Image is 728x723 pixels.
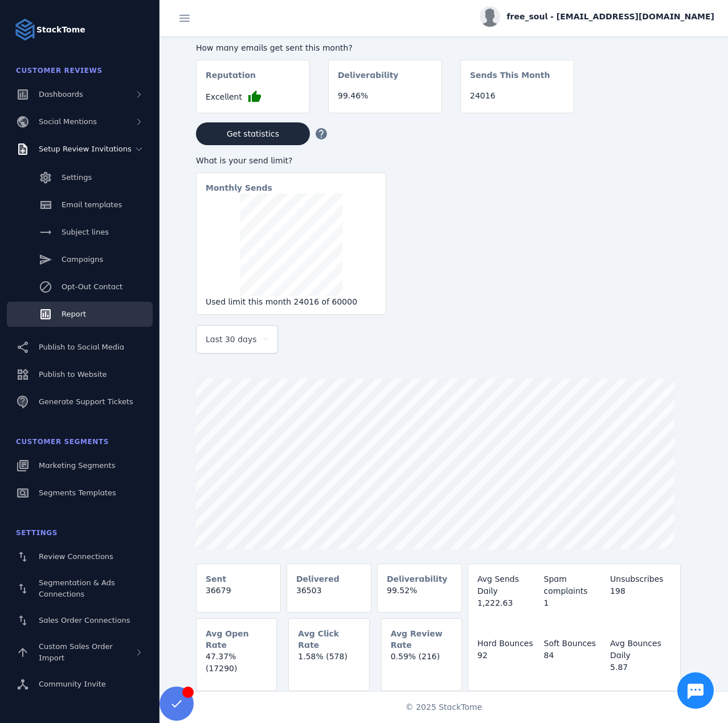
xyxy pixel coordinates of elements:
mat-card-subtitle: Deliverability [338,69,399,90]
a: Opt-Out Contact [7,274,153,299]
a: Sales Order Connections [7,608,153,633]
div: 1 [544,597,605,609]
div: Spam complaints [544,573,605,597]
mat-card-subtitle: Avg Review Rate [391,628,452,651]
span: Get statistics [227,130,279,138]
strong: StackTome [36,24,85,36]
span: Settings [16,529,58,537]
div: Avg Bounces Daily [610,638,671,662]
mat-card-subtitle: Monthly Sends [206,182,272,194]
span: Publish to Website [39,370,107,379]
div: Used limit this month 24016 of 60000 [206,296,377,308]
mat-card-subtitle: Reputation [206,69,256,90]
a: Publish to Website [7,362,153,387]
div: 84 [544,650,605,662]
img: profile.jpg [480,6,500,27]
span: Segments Templates [39,488,116,497]
mat-card-content: 1.58% (578) [289,651,369,672]
a: Segments Templates [7,480,153,506]
button: Get statistics [196,122,310,145]
a: Segmentation & Ads Connections [7,572,153,606]
a: Subject lines [7,220,153,245]
mat-card-content: 36679 [197,585,280,606]
a: Publish to Social Media [7,335,153,360]
div: What is your send limit? [196,155,386,167]
mat-card-subtitle: Deliverability [387,573,448,585]
span: © 2025 StackTome [406,701,482,713]
mat-card-subtitle: Sent [206,573,226,585]
div: 1,222.63 [477,597,538,609]
span: Publish to Social Media [39,343,124,351]
a: Generate Support Tickets [7,389,153,414]
mat-card-content: 36503 [287,585,371,606]
img: Logo image [14,18,36,41]
mat-card-subtitle: Avg Click Rate [298,628,359,651]
a: Settings [7,165,153,190]
mat-card-content: 0.59% (216) [382,651,461,672]
a: Report [7,302,153,327]
div: Avg Sends Daily [477,573,538,597]
mat-card-content: 24016 [461,90,574,111]
div: 198 [610,585,671,597]
a: Marketing Segments [7,453,153,478]
div: Unsubscribes [610,573,671,585]
mat-card-subtitle: Avg Open Rate [206,628,267,651]
span: Community Invite [39,680,106,688]
span: Last 30 days [206,332,257,346]
span: Opt-Out Contact [62,282,122,291]
mat-card-content: 47.37% (17290) [197,651,276,684]
span: Segmentation & Ads Connections [39,578,115,598]
a: Campaigns [7,247,153,272]
span: Report [62,310,86,318]
div: 92 [477,650,538,662]
span: Subject lines [62,228,109,236]
span: Excellent [206,91,242,103]
a: Email templates [7,192,153,217]
div: 5.87 [610,662,671,673]
span: Settings [62,173,92,182]
span: Review Connections [39,552,113,561]
span: Campaigns [62,255,103,264]
span: Custom Sales Order Import [39,642,113,662]
span: Social Mentions [39,117,97,126]
mat-card-subtitle: Sends This Month [470,69,550,90]
button: free_soul - [EMAIL_ADDRESS][DOMAIN_NAME] [480,6,714,27]
div: Hard Bounces [477,638,538,650]
span: Marketing Segments [39,461,115,470]
span: Sales Order Connections [39,616,130,625]
span: Customer Reviews [16,67,103,75]
span: Email templates [62,200,122,209]
a: Community Invite [7,672,153,697]
span: free_soul - [EMAIL_ADDRESS][DOMAIN_NAME] [507,11,714,23]
div: How many emails get sent this month? [196,42,574,54]
mat-card-content: 99.52% [378,585,461,606]
span: Generate Support Tickets [39,397,133,406]
a: Review Connections [7,544,153,569]
span: Setup Review Invitations [39,145,132,153]
div: Soft Bounces [544,638,605,650]
div: 99.46% [338,90,432,102]
mat-card-subtitle: Delivered [296,573,340,585]
span: Customer Segments [16,438,109,446]
span: Dashboards [39,90,83,98]
mat-icon: thumb_up [248,90,261,104]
